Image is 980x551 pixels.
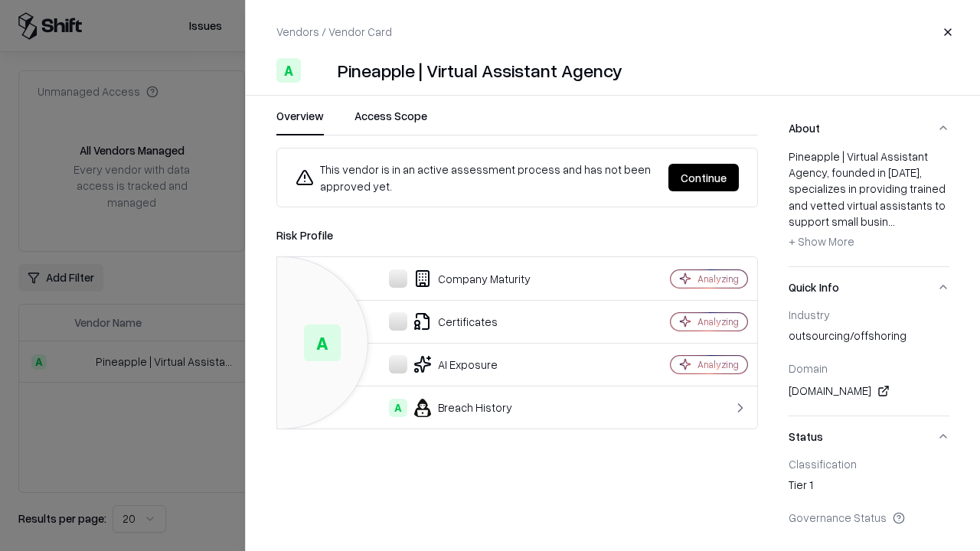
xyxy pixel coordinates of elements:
div: About [789,148,949,266]
button: Continue [668,164,739,191]
div: AI Exposure [289,355,617,373]
div: This vendor is in an active assessment process and has not been approved yet. [296,161,656,194]
div: A [389,399,407,417]
div: outsourcing/offshoring [789,328,949,349]
img: Pineapple | Virtual Assistant Agency [307,58,332,83]
button: Status [789,416,949,457]
div: Analyzing [697,272,739,285]
div: Tier 1 [789,477,949,498]
span: ... [888,214,895,228]
div: Industry [789,308,949,321]
div: Pineapple | Virtual Assistant Agency [338,58,622,83]
p: Vendors / Vendor Card [276,24,392,40]
button: Access Scope [354,108,427,135]
div: A [304,324,341,361]
div: Governance Status [789,510,949,524]
button: About [789,108,949,148]
span: + Show More [789,234,854,248]
div: Certificates [289,312,617,331]
div: Analyzing [697,315,739,328]
div: Risk Profile [276,226,758,244]
div: Classification [789,457,949,471]
div: A [276,58,301,83]
div: Domain [789,361,949,375]
button: Overview [276,108,324,135]
div: Pineapple | Virtual Assistant Agency, founded in [DATE], specializes in providing trained and vet... [789,148,949,254]
button: + Show More [789,230,854,254]
div: [DOMAIN_NAME] [789,382,949,400]
div: Quick Info [789,308,949,416]
div: Breach History [289,399,617,417]
div: Company Maturity [289,269,617,288]
button: Quick Info [789,267,949,308]
div: Analyzing [697,358,739,371]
